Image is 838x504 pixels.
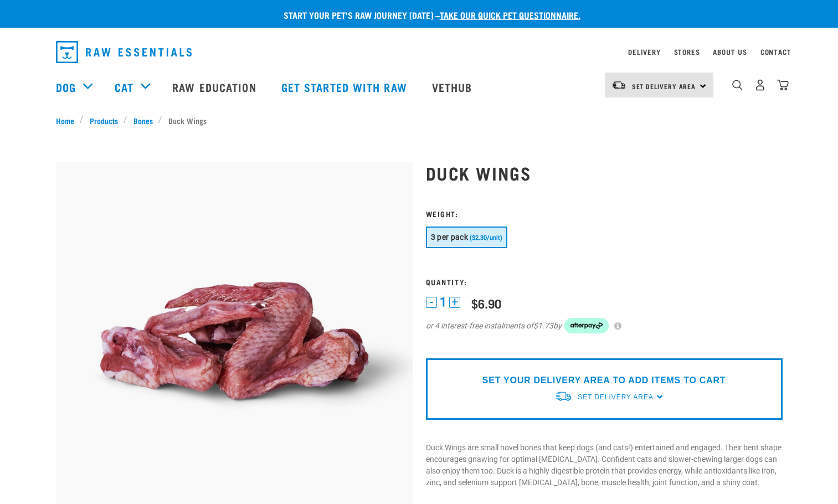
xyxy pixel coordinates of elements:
a: Cat [115,79,133,95]
img: Afterpay [564,318,609,333]
h3: Quantity: [426,277,783,286]
img: van-moving.png [554,390,572,402]
span: 3 per pack [431,233,469,241]
span: 1 [440,296,446,308]
h3: Weight: [426,209,783,218]
img: home-icon@2x.png [777,79,789,91]
img: home-icon-1@2x.png [732,80,743,90]
a: Stores [674,50,700,54]
nav: breadcrumbs [56,115,783,126]
button: + [449,297,460,308]
p: Duck Wings are small novel bones that keep dogs (and cats!) entertained and engaged. Their bent s... [426,442,783,488]
a: Products [84,115,124,126]
a: Contact [760,50,791,54]
div: $6.90 [471,296,501,310]
a: Get started with Raw [270,65,421,109]
button: - [426,297,437,308]
a: About Us [713,50,747,54]
span: Set Delivery Area [578,393,653,401]
button: 3 per pack ($2.30/unit) [426,227,508,248]
a: Vethub [421,65,486,109]
a: Home [56,115,80,126]
span: ($2.30/unit) [470,234,502,241]
a: Delivery [628,50,660,54]
a: Raw Education [161,65,270,109]
h1: Duck Wings [426,163,783,183]
nav: dropdown navigation [47,37,791,68]
a: take our quick pet questionnaire. [440,12,580,17]
span: $1.73 [533,320,553,332]
img: Raw Essentials Logo [56,41,192,63]
p: SET YOUR DELIVERY AREA TO ADD ITEMS TO CART [482,374,726,387]
div: or 4 interest-free instalments of by [426,318,783,333]
a: Bones [127,115,158,126]
img: user.png [754,79,766,91]
a: Dog [56,79,76,95]
span: Set Delivery Area [632,84,696,88]
img: van-moving.png [611,80,626,90]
